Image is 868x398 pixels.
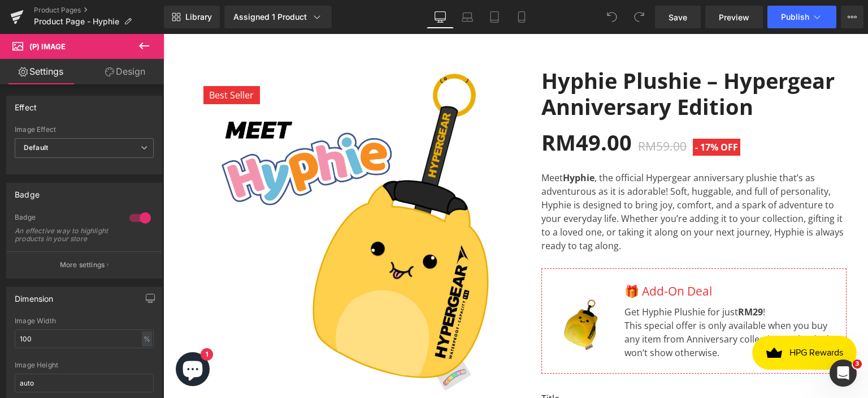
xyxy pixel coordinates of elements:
[481,6,508,28] a: Tablet
[378,104,468,113] span: RM49.00
[164,6,220,28] a: New Library
[15,288,54,303] div: Dimension
[719,11,749,23] span: Preview
[15,213,118,225] div: Badge
[7,251,162,278] button: More settings
[34,17,119,26] span: Product Page - Hyphie
[34,6,164,15] a: Product Pages
[46,54,90,68] span: Best Seller
[400,138,431,150] strong: Hyphie
[557,107,575,119] span: OFF
[461,285,674,326] div: This special offer is only available when you buy any item from Anniversary collection — the deal...
[185,12,212,22] span: Library
[15,317,154,325] div: Image Width
[475,104,523,120] span: RM59.00
[24,143,48,152] b: Default
[589,302,693,336] iframe: Button to open loyalty program pop-up
[781,12,809,22] span: Publish
[378,34,683,85] a: Hyphie Plushie – Hypergear Anniversary Edition
[853,360,862,369] span: 3
[29,42,66,51] span: (P) Image
[532,107,535,119] span: -
[15,126,154,134] div: Image Effect
[427,6,454,28] a: Desktop
[15,183,40,199] div: Badge
[628,6,650,28] button: Redo
[378,137,683,219] p: Meet , the official Hypergear anniversary plushie that’s as adventurous as it is adorable! Soft, ...
[84,59,166,84] a: Design
[15,227,116,243] div: An effective way to highlight products in your store
[461,267,674,326] div: Get Hyphie Plushie for just !
[454,6,481,28] a: Laptop
[830,360,857,387] iframe: Intercom live chat
[669,11,687,23] span: Save
[705,6,763,28] a: Preview
[15,374,154,392] input: auto
[233,11,323,23] div: Assigned 1 Product
[767,6,836,28] button: Publish
[22,34,344,357] img: Hyphie Plushie – Hypergear Anniversary Edition
[601,6,623,28] button: Undo
[508,6,535,28] a: Mobile
[378,358,683,380] label: Title
[9,318,50,355] inbox-online-store-chat: Shopify online store chat
[841,6,863,28] button: More
[575,272,600,284] strong: RM29
[537,107,555,119] span: 17%
[142,331,152,346] div: %
[60,260,105,270] p: More settings
[461,249,674,267] div: 🎁 Add-On Deal
[15,361,154,369] div: Image Height
[15,96,37,112] div: Effect
[15,329,154,348] input: auto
